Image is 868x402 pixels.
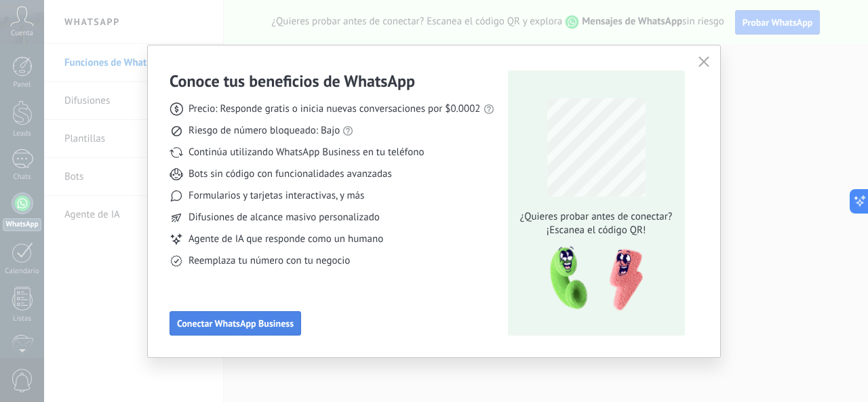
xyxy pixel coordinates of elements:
span: Conectar WhatsApp Business [177,319,294,328]
span: Riesgo de número bloqueado: Bajo [189,124,340,138]
span: Precio: Responde gratis o inicia nuevas conversaciones por $0.0002 [189,102,481,116]
span: Difusiones de alcance masivo personalizado [189,211,380,224]
span: Agente de IA que responde como un humano [189,233,383,246]
h3: Conoce tus beneficios de WhatsApp [170,71,415,92]
span: ¿Quieres probar antes de conectar? [516,210,676,224]
span: Formularios y tarjetas interactivas, y más [189,189,364,203]
img: qr-pic-1x.png [538,243,646,315]
span: Continúa utilizando WhatsApp Business en tu teléfono [189,146,424,159]
button: Conectar WhatsApp Business [170,311,301,336]
span: Bots sin código con funcionalidades avanzadas [189,167,392,181]
span: Reemplaza tu número con tu negocio [189,254,350,268]
span: ¡Escanea el código QR! [516,224,676,237]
